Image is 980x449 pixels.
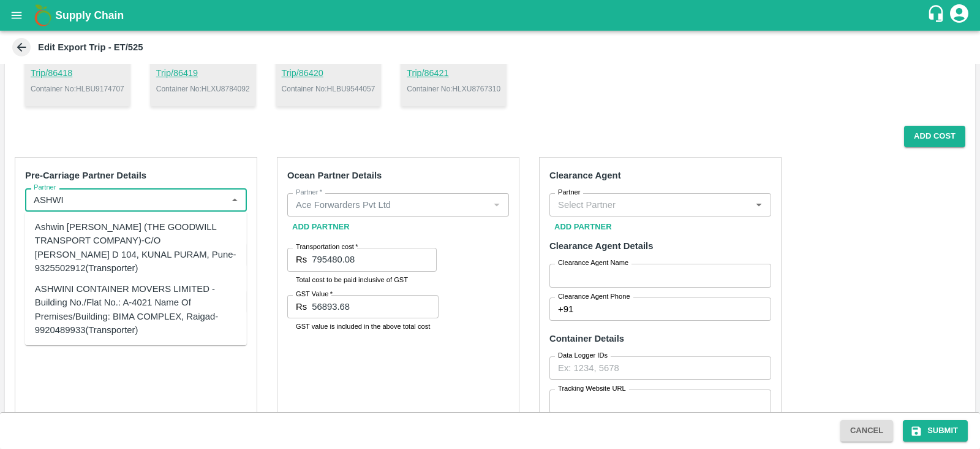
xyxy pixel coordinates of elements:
[35,220,237,275] div: Ashwin [PERSON_NAME] (THE GOODWILL TRANSPORT COMPANY)-C/O [PERSON_NAME] D 104, KUNAL PURAM, Pune-...
[558,302,573,316] p: +91
[291,197,485,213] input: Select Partner
[55,7,927,24] a: Supply Chain
[55,9,124,21] b: Supply Chain
[904,126,965,147] button: Add Cost
[558,292,630,302] label: Clearance Agent Phone
[38,42,143,52] b: Edit Export Trip - ET/525
[31,3,55,28] img: logo
[156,83,250,94] p: Container No: HLXU8784092
[29,192,223,208] input: Select Partner
[296,321,430,332] p: GST value is included in the above total cost
[558,351,608,361] label: Data Logger IDs
[156,67,250,80] a: Trip/86419
[558,258,628,268] label: Clearance Agent Name
[35,282,237,337] div: ASHWINI CONTAINER MOVERS LIMITED -Building No./Flat No.: A-4021 Name Of Premises/Building: BIMA C...
[549,171,621,180] strong: Clearance Agent
[948,2,970,28] div: account of current user
[2,1,31,29] button: open drawer
[296,274,428,285] p: Total cost to be paid inclusive of GST
[549,217,617,238] button: Add Partner
[927,4,948,26] div: customer-support
[296,242,358,252] label: Transportation cost
[549,241,653,251] strong: Clearance Agent Details
[840,420,893,442] button: Cancel
[296,300,307,313] p: Rs
[407,67,500,80] a: Trip/86421
[558,384,626,394] label: Tracking Website URL
[903,420,968,442] button: Submit
[312,295,439,318] input: GST Included in the above cost
[296,290,333,299] label: GST Value
[751,197,767,213] button: Open
[227,192,243,208] button: Close
[287,217,355,238] button: Add Partner
[31,67,124,80] a: Trip/86418
[558,188,581,198] label: Partner
[282,83,375,94] p: Container No: HLBU9544057
[282,67,375,80] a: Trip/86420
[553,197,747,213] input: Select Partner
[287,171,382,180] strong: Ocean Partner Details
[549,334,624,343] strong: Container Details
[549,356,771,380] input: Ex: 1234, 5678
[31,83,124,94] p: Container No: HLBU9174707
[296,253,307,266] p: Rs
[296,188,322,198] label: Partner
[407,83,500,94] p: Container No: HLXU8767310
[34,183,56,193] label: Partner
[25,171,146,180] strong: Pre-Carriage Partner Details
